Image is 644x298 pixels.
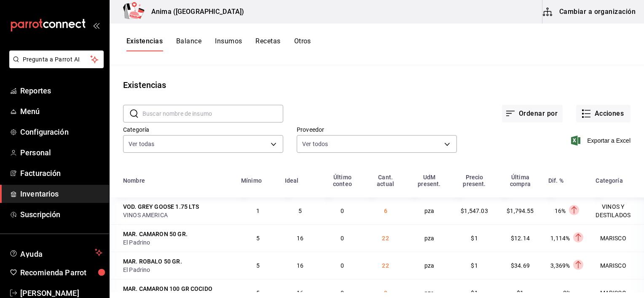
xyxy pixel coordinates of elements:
span: Ver todos [302,140,328,148]
div: Último conteo [326,174,359,187]
span: 16 [297,290,303,296]
span: 0% [563,290,571,296]
span: $1,547.03 [461,208,488,214]
div: El Padrino [123,266,231,274]
div: Precio present. [456,174,492,187]
div: MAR. ROBALO 50 GR. [123,257,182,266]
span: $34.69 [511,262,530,269]
div: MAR. CAMARON 50 GR. [123,230,188,238]
span: Ver todas [129,140,154,148]
div: VINOS AMERICA [123,211,231,219]
span: Ayuda [20,247,91,258]
div: Ideal [285,177,299,184]
label: Categoría [123,127,283,133]
div: Última compra [502,174,538,187]
span: Facturación [20,168,102,179]
span: 1,114% [550,235,570,242]
button: Exportar a Excel [573,136,631,146]
div: UdM present. [412,174,446,187]
span: $1 [471,290,478,296]
button: Ordenar por [502,105,563,122]
button: Insumos [215,37,242,51]
div: navigation tabs [126,37,311,51]
span: 0 [341,262,344,269]
span: 1 [256,208,260,214]
div: Mínimo [241,177,262,184]
span: Reportes [20,85,102,96]
span: Recomienda Parrot [20,267,102,278]
span: 5 [256,262,260,269]
button: Recetas [255,37,280,51]
td: pza [407,197,451,224]
span: 5 [298,208,302,214]
span: 9 [384,290,387,296]
span: $1 [471,235,478,242]
input: Buscar nombre de insumo [142,105,283,122]
span: 16% [555,208,566,214]
span: Menú [20,106,102,117]
button: Acciones [576,105,631,122]
div: El Padrino [123,238,231,247]
span: 3,369% [550,262,570,269]
span: 0 [341,208,344,214]
button: Existencias [126,37,163,51]
span: $1,794.55 [507,208,534,214]
div: Cant. actual [369,174,402,187]
button: Balance [176,37,201,51]
div: Nombre [123,177,145,184]
td: MARISCO [590,252,644,279]
td: VINOS Y DESTILADOS [590,197,644,224]
td: pza [407,224,451,252]
button: open_drawer_menu [93,22,99,29]
label: Proveedor [297,127,457,133]
span: 22 [382,262,389,269]
button: Pregunta a Parrot AI [9,51,104,68]
span: 0 [341,235,344,242]
span: 22 [382,235,389,242]
a: Pregunta a Parrot AI [6,61,104,70]
span: $1 [517,290,523,296]
span: Configuración [20,126,102,138]
span: 6 [384,208,387,214]
span: Inventarios [20,188,102,200]
span: Suscripción [20,209,102,220]
td: MARISCO [590,224,644,252]
span: Pregunta a Parrot AI [23,55,91,64]
span: $1 [471,262,478,269]
div: Dif. % [548,177,563,184]
button: Otros [294,37,311,51]
h3: Anima ([GEOGRAPHIC_DATA]) [145,7,244,17]
div: Categoría [596,177,623,184]
span: 5 [256,235,260,242]
span: 0 [341,290,344,296]
span: 16 [297,235,303,242]
td: pza [407,252,451,279]
div: Existencias [123,79,166,91]
span: $12.14 [511,235,530,242]
div: MAR. CAMARON 100 GR COCIDO [123,285,212,293]
span: 16 [297,262,303,269]
div: VOD. GREY GOOSE 1.75 LTS [123,202,199,211]
span: Personal [20,147,102,158]
span: 5 [256,290,260,296]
